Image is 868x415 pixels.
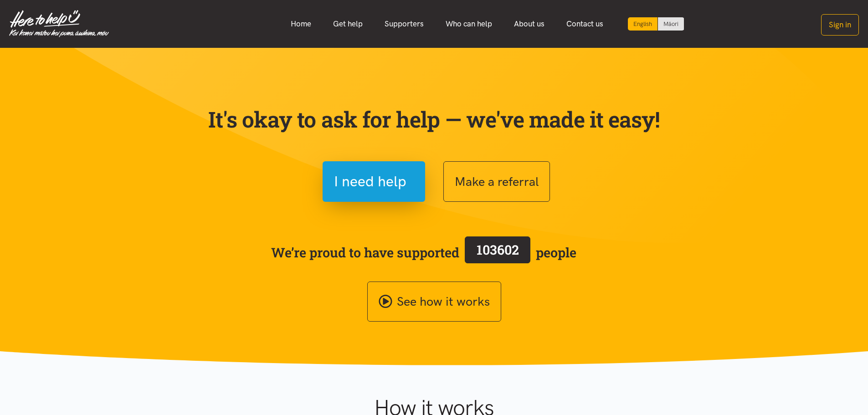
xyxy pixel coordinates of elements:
a: 103602 [459,235,536,270]
div: Language toggle [628,17,684,31]
p: It's okay to ask for help — we've made it easy! [206,106,662,133]
button: I need help [323,161,425,202]
a: Switch to Te Reo Māori [658,17,684,31]
span: I need help [334,170,406,193]
a: Supporters [374,14,435,34]
a: Get help [322,14,374,34]
div: Current language [628,17,658,31]
a: Who can help [435,14,503,34]
img: Home [9,10,109,37]
a: About us [503,14,555,34]
span: 103602 [477,241,519,258]
span: We’re proud to have supported people [271,235,576,270]
a: Home [280,14,322,34]
a: Contact us [555,14,614,34]
button: Make a referral [443,161,550,202]
button: Sign in [821,14,859,36]
a: See how it works [367,282,501,322]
